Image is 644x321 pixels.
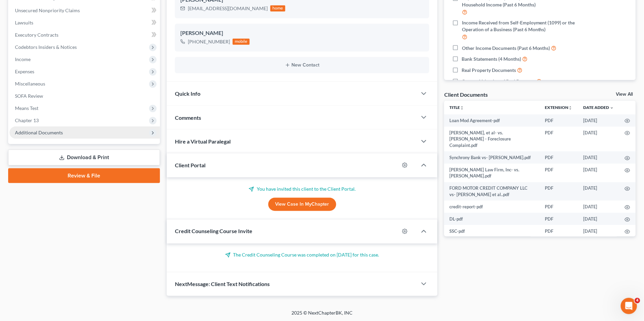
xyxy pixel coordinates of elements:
td: [DATE] [578,114,620,127]
a: Download & Print [8,150,160,166]
span: NextMessage: Client Text Notifications [175,281,270,287]
a: Titleunfold_more [450,105,464,110]
iframe: Intercom live chat [621,298,637,314]
a: Lawsuits [10,17,160,29]
td: credit-report-pdf [444,201,540,213]
button: New Contact [180,62,424,68]
span: Additional Documents [15,130,63,135]
td: [DATE] [578,182,620,201]
a: Review & File [8,168,160,183]
td: [DATE] [578,127,620,151]
p: The Credit Counseling Course was completed on [DATE] for this case. [175,252,429,259]
td: DL-pdf [444,213,540,225]
a: Unsecured Nonpriority Claims [10,4,160,17]
i: unfold_more [569,106,573,110]
div: [PHONE_NUMBER] [188,38,230,45]
a: View Case in MyChapter [268,198,336,211]
span: Bank Statements (4 Months) [462,56,521,62]
span: Comments [175,114,201,121]
td: [DATE] [578,201,620,213]
td: [DATE] [578,164,620,182]
span: Client Portal [175,162,205,168]
td: [PERSON_NAME], et al- vs. [PERSON_NAME] - Foreclosure Complaint.pdf [444,127,540,151]
td: PDF [540,164,578,182]
span: Unsecured Nonpriority Claims [15,7,80,13]
span: Income [15,56,31,62]
span: Current Valuation of Real Property [462,78,536,85]
span: Executory Contracts [15,32,58,38]
div: Client Documents [444,91,488,98]
td: [PERSON_NAME] Law Firm, Inc- vs. [PERSON_NAME].pdf [444,164,540,182]
a: Executory Contracts [10,29,160,41]
div: [EMAIL_ADDRESS][DOMAIN_NAME] [188,5,268,12]
span: Quick Info [175,90,200,97]
span: Credit Counseling Course Invite [175,228,252,234]
div: mobile [233,39,250,45]
td: PDF [540,127,578,151]
span: Means Test [15,105,38,111]
span: Miscellaneous [15,81,45,87]
td: [DATE] [578,225,620,237]
a: View All [616,92,633,97]
td: PDF [540,225,578,237]
td: Loan Mod Agreement-pdf [444,114,540,127]
td: [DATE] [578,213,620,225]
a: Extensionunfold_more [545,105,573,110]
span: Lawsuits [15,20,33,25]
span: Hire a Virtual Paralegal [175,138,231,145]
span: Expenses [15,69,34,74]
td: FORD MOTOR CREDIT COMPANY LLC vs- [PERSON_NAME] et al..pdf [444,182,540,201]
div: [PERSON_NAME] [180,29,424,37]
td: SSC-pdf [444,225,540,237]
i: unfold_more [460,106,464,110]
span: SOFA Review [15,93,43,99]
td: PDF [540,213,578,225]
span: Other Income Documents (Past 6 Months) [462,45,550,52]
span: Real Property Documents [462,67,516,74]
a: Date Added expand_more [584,105,614,110]
p: You have invited this client to the Client Portal. [175,186,429,192]
td: PDF [540,182,578,201]
td: PDF [540,201,578,213]
td: Synchrony Bank vs- [PERSON_NAME].pdf [444,151,540,164]
td: PDF [540,114,578,127]
span: 4 [635,298,640,303]
span: Income Received from Self-Employment (1099) or the Operation of a Business (Past 6 Months) [462,19,582,33]
td: PDF [540,151,578,164]
span: Chapter 13 [15,117,39,123]
a: SOFA Review [10,90,160,102]
div: home [270,5,285,12]
td: [DATE] [578,151,620,164]
span: Codebtors Insiders & Notices [15,44,77,50]
i: expand_more [610,106,614,110]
